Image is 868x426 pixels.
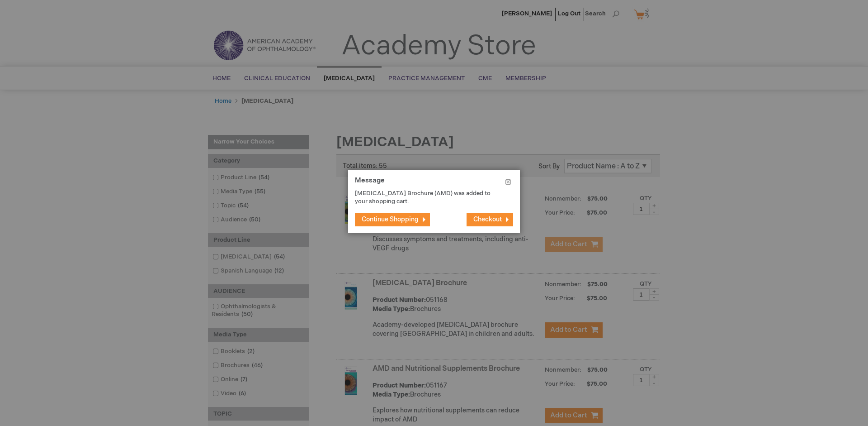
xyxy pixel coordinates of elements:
[473,215,502,223] span: Checkout
[362,215,419,223] span: Continue Shopping
[355,177,513,189] h1: Message
[355,213,430,226] button: Continue Shopping
[355,189,500,206] p: [MEDICAL_DATA] Brochure (AMD) was added to your shopping cart.
[467,213,513,226] button: Checkout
